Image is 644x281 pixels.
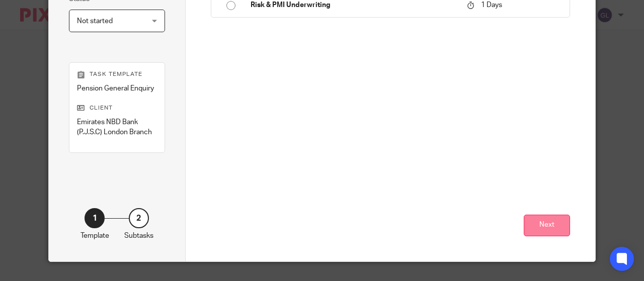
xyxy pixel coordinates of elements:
[124,231,153,241] p: Subtasks
[524,215,570,236] button: Next
[77,83,157,93] p: Pension General Enquiry
[77,18,113,25] span: Not started
[77,104,157,112] p: Client
[80,231,109,241] p: Template
[129,208,149,228] div: 2
[85,208,105,228] div: 1
[77,117,157,138] p: Emirates NBD Bank (P.J.S.C) London Branch
[481,2,502,9] span: 1 Days
[77,70,157,78] p: Task template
